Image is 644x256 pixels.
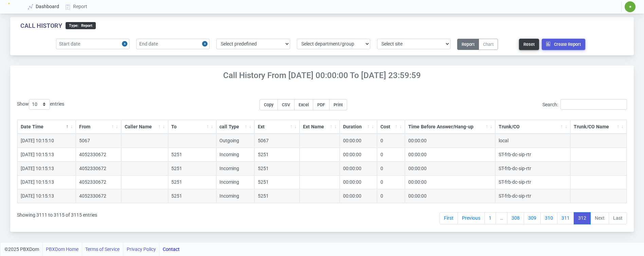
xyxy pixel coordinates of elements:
[340,120,377,134] th: Duration: activate to sort column ascending
[202,39,210,49] button: Close
[340,189,377,203] td: 00:00:00
[122,39,129,49] button: Close
[457,39,479,50] button: Report
[76,148,121,162] td: 4052330672
[542,99,627,110] label: Search:
[168,120,216,134] th: To: activate to sort column ascending
[405,120,496,134] th: Time Before Answer/Hang-up: activate to sort column ascending
[127,242,156,256] a: Privacy Policy
[495,176,570,189] td: ST-frb-dc-sip-rtr
[216,189,255,203] td: Incoming
[168,176,216,189] td: 5251
[17,120,76,134] th: Date Time: activate to sort column descending
[76,189,121,203] td: 4052330672
[405,134,496,148] td: 00:00:00
[168,162,216,176] td: 5251
[340,134,377,148] td: 00:00:00
[629,5,632,9] span: ✷
[17,134,76,148] td: [DATE] 10:15:10
[405,176,496,189] td: 00:00:00
[300,120,340,134] th: Ext Name: activate to sort column ascending
[216,162,255,176] td: Incoming
[560,99,627,110] input: Search:
[168,148,216,162] td: 5251
[254,134,300,148] td: 5067
[495,134,570,148] td: local
[46,242,78,256] a: PBXDom Home
[557,212,574,224] a: 311
[17,207,97,225] div: Showing 3111 to 3115 of 3115 entries
[163,242,180,256] a: Contact
[10,71,634,80] h4: Call History From [DATE] 00:00:00 to [DATE] 23:59:59
[76,162,121,176] td: 4052330672
[405,189,496,203] td: 00:00:00
[76,176,121,189] td: 4052330672
[405,148,496,162] td: 00:00:00
[254,162,300,176] td: 5251
[542,39,585,50] button: Create Report
[340,162,377,176] td: 00:00:00
[440,212,458,224] a: First
[282,102,290,107] span: CSV
[624,1,636,13] button: ✷
[495,148,570,162] td: ST-frb-dc-sip-rtr
[8,3,16,11] img: Logo
[121,120,168,134] th: Caller Name: activate to sort column ascending
[574,212,591,224] a: 312
[78,23,92,28] span: Report
[377,176,405,189] td: 0
[17,99,64,110] label: Show entries
[540,212,557,224] a: 310
[216,134,255,148] td: Outgoing
[25,0,62,13] a: Dashboard
[264,102,273,107] span: Copy
[377,134,405,148] td: 0
[20,22,62,30] div: Call History
[216,148,255,162] td: Incoming
[17,176,76,189] td: [DATE] 10:15:13
[29,99,50,110] select: Showentries
[479,39,498,50] button: Chart
[216,120,255,134] th: call Type: activate to sort column ascending
[136,39,210,49] input: End date
[570,120,627,134] th: Trunk/CO Name: activate to sort column ascending
[317,102,325,107] span: PDF
[17,148,76,162] td: [DATE] 10:15:13
[260,99,278,110] button: Copy
[294,99,313,110] button: Excel
[56,39,129,49] input: Start date
[340,176,377,189] td: 00:00:00
[495,189,570,203] td: ST-frb-dc-sip-rtr
[405,162,496,176] td: 00:00:00
[278,99,294,110] button: CSV
[507,212,524,224] a: 308
[495,162,570,176] td: ST-frb-dc-sip-rtr
[299,102,309,107] span: Excel
[340,148,377,162] td: 00:00:00
[484,212,496,224] a: 1
[377,120,405,134] th: Cost: activate to sort column ascending
[524,212,541,224] a: 309
[329,99,347,110] button: Print
[216,176,255,189] td: Incoming
[495,120,570,134] th: Trunk/CO: activate to sort column ascending
[334,102,343,107] span: Print
[254,176,300,189] td: 5251
[519,39,539,50] button: Reset
[62,0,91,13] a: Report
[17,162,76,176] td: [DATE] 10:15:13
[254,148,300,162] td: 5251
[76,120,121,134] th: From: activate to sort column ascending
[66,22,96,29] div: type :
[458,212,485,224] a: Previous
[313,99,329,110] button: PDF
[4,242,180,256] div: ©2025 PBXDom
[377,189,405,203] td: 0
[254,120,300,134] th: Ext: activate to sort column ascending
[168,189,216,203] td: 5251
[76,134,121,148] td: 5067
[85,242,120,256] a: Terms of Service
[377,148,405,162] td: 0
[377,162,405,176] td: 0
